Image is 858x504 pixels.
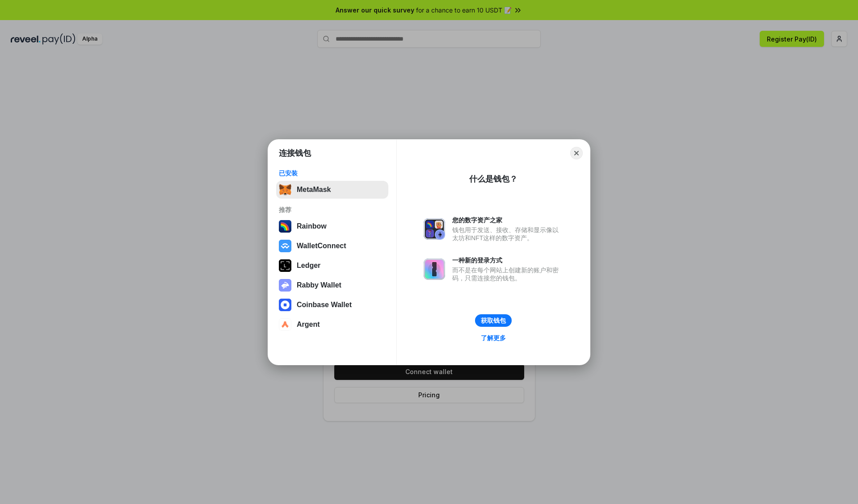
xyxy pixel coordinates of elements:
[276,181,388,199] button: MetaMask
[452,256,563,264] div: 一种新的登录方式
[297,186,331,194] div: MetaMask
[297,301,352,309] div: Coinbase Wallet
[452,216,563,224] div: 您的数字资产之家
[279,220,291,233] img: svg+xml,%3Csvg%20width%3D%22120%22%20height%3D%22120%22%20viewBox%3D%220%200%20120%20120%22%20fil...
[279,148,311,158] h1: 连接钱包
[452,226,563,242] div: 钱包用于发送、接收、存储和显示像以太坊和NFT这样的数字资产。
[475,314,512,327] button: 获取钱包
[276,257,388,275] button: Ledger
[424,218,445,240] img: svg+xml,%3Csvg%20xmlns%3D%22http%3A%2F%2Fwww.w3.org%2F2000%2Fsvg%22%20fill%3D%22none%22%20viewBox...
[279,259,291,272] img: svg+xml,%3Csvg%20xmlns%3D%22http%3A%2F%2Fwww.w3.org%2F2000%2Fsvg%22%20width%3D%2228%22%20height%3...
[297,262,320,270] div: Ledger
[276,316,388,333] button: Argent
[424,258,445,280] img: svg+xml,%3Csvg%20xmlns%3D%22http%3A%2F%2Fwww.w3.org%2F2000%2Fsvg%22%20fill%3D%22none%22%20viewBox...
[452,266,563,282] div: 而不是在每个网站上创建新的账户和密码，只需连接您的钱包。
[279,169,386,177] div: 已安装
[279,240,291,252] img: svg+xml,%3Csvg%20width%3D%2228%22%20height%3D%2228%22%20viewBox%3D%220%200%2028%2028%22%20fill%3D...
[481,334,506,342] div: 了解更多
[297,222,327,230] div: Rainbow
[279,279,291,292] img: svg+xml,%3Csvg%20xmlns%3D%22http%3A%2F%2Fwww.w3.org%2F2000%2Fsvg%22%20fill%3D%22none%22%20viewBox...
[276,276,388,294] button: Rabby Wallet
[297,242,346,250] div: WalletConnect
[481,317,506,325] div: 获取钱包
[297,321,320,329] div: Argent
[279,206,386,214] div: 推荐
[276,296,388,314] button: Coinbase Wallet
[279,318,291,331] img: svg+xml,%3Csvg%20width%3D%2228%22%20height%3D%2228%22%20viewBox%3D%220%200%2028%2028%22%20fill%3D...
[279,183,291,196] img: svg+xml,%3Csvg%20fill%3D%22none%22%20height%3D%2233%22%20viewBox%3D%220%200%2035%2033%22%20width%...
[469,174,517,184] div: 什么是钱包？
[276,237,388,255] button: WalletConnect
[297,281,341,289] div: Rabby Wallet
[570,147,583,159] button: Close
[276,217,388,235] button: Rainbow
[475,332,511,344] a: 了解更多
[279,299,291,311] img: svg+xml,%3Csvg%20width%3D%2228%22%20height%3D%2228%22%20viewBox%3D%220%200%2028%2028%22%20fill%3D...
